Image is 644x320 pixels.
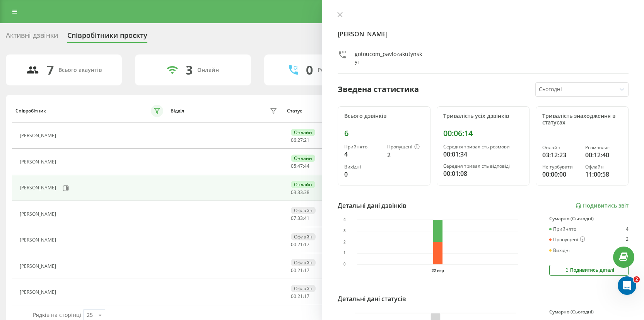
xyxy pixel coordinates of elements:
[304,241,309,248] span: 17
[549,309,629,315] div: Сумарно (Сьогодні)
[297,137,303,143] span: 27
[20,185,58,191] div: [PERSON_NAME]
[344,170,381,179] div: 0
[432,269,444,273] text: 22 вер
[291,163,296,169] span: 05
[291,207,316,214] div: Офлайн
[304,189,309,196] span: 38
[585,150,622,160] div: 00:12:40
[343,218,346,222] text: 4
[443,113,523,119] div: Тривалість усіх дзвінків
[291,137,296,143] span: 06
[297,215,303,221] span: 33
[87,311,93,319] div: 25
[306,63,313,77] div: 0
[291,285,316,292] div: Офлайн
[291,163,309,169] div: : :
[344,164,381,170] div: Вихідні
[291,181,315,188] div: Онлайн
[344,129,424,138] div: 6
[186,63,193,77] div: 3
[58,67,102,73] div: Всього акаунтів
[291,233,316,240] div: Офлайн
[291,294,309,299] div: : :
[549,248,570,253] div: Вихідні
[291,259,316,266] div: Офлайн
[344,113,424,119] div: Всього дзвінків
[318,67,355,73] div: Розмовляють
[291,242,309,247] div: : :
[304,215,309,221] span: 41
[297,163,303,169] span: 47
[542,164,579,170] div: Не турбувати
[15,108,46,114] div: Співробітник
[549,237,585,243] div: Пропущені
[585,170,622,179] div: 11:00:58
[291,216,309,221] div: : :
[542,170,579,179] div: 00:00:00
[634,276,640,283] span: 2
[338,29,629,39] h4: [PERSON_NAME]
[549,265,629,276] button: Подивитись деталі
[575,203,629,209] a: Подивитись звіт
[443,150,523,159] div: 00:01:34
[197,67,219,73] div: Онлайн
[291,215,296,221] span: 07
[338,201,407,210] div: Детальні дані дзвінків
[387,150,424,160] div: 2
[291,293,296,300] span: 00
[542,145,579,150] div: Онлайн
[542,113,622,126] div: Тривалість знаходження в статусах
[20,133,58,138] div: [PERSON_NAME]
[585,145,622,150] div: Розмовляє
[355,50,424,66] div: gotoucom_pavlozakutynskyi
[20,211,58,217] div: [PERSON_NAME]
[291,241,296,248] span: 00
[443,169,523,178] div: 00:01:08
[287,108,302,114] div: Статус
[20,237,58,243] div: [PERSON_NAME]
[20,289,58,295] div: [PERSON_NAME]
[343,251,346,255] text: 1
[338,294,406,303] div: Детальні дані статусів
[564,267,614,273] div: Подивитись деталі
[387,144,424,150] div: Пропущені
[443,163,523,169] div: Середня тривалість відповіді
[549,226,576,232] div: Прийнято
[304,293,309,300] span: 17
[344,150,381,159] div: 4
[291,190,309,195] div: : :
[549,216,629,221] div: Сумарно (Сьогодні)
[6,31,58,43] div: Активні дзвінки
[291,189,296,196] span: 03
[343,229,346,233] text: 3
[20,159,58,165] div: [PERSON_NAME]
[20,264,58,269] div: [PERSON_NAME]
[585,164,622,170] div: Офлайн
[297,189,303,196] span: 33
[291,138,309,143] div: : :
[344,144,381,150] div: Прийнято
[626,237,629,243] div: 2
[304,163,309,169] span: 44
[297,241,303,248] span: 21
[297,267,303,274] span: 21
[291,155,315,162] div: Онлайн
[33,311,81,318] span: Рядків на сторінці
[297,293,303,300] span: 21
[171,108,184,114] div: Відділ
[47,63,54,77] div: 7
[338,83,419,95] div: Зведена статистика
[291,129,315,136] div: Онлайн
[343,240,346,244] text: 2
[291,267,296,274] span: 00
[443,129,523,138] div: 00:06:14
[67,31,147,43] div: Співробітники проєкту
[304,267,309,274] span: 17
[618,276,636,295] iframe: Intercom live chat
[304,137,309,143] span: 21
[443,144,523,150] div: Середня тривалість розмови
[291,268,309,273] div: : :
[343,262,346,267] text: 0
[542,150,579,160] div: 03:12:23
